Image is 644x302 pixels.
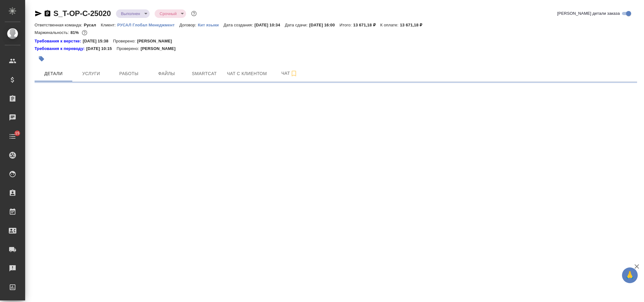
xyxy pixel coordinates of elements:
p: [PERSON_NAME] [137,38,177,44]
p: 13 671,18 ₽ [353,23,380,27]
button: Скопировать ссылку [44,10,51,17]
button: 🙏 [622,267,638,283]
span: 15 [11,130,23,136]
button: Скопировать ссылку для ЯМессенджера [35,10,42,17]
button: Срочный [158,11,179,16]
button: Доп статусы указывают на важность/срочность заказа [190,9,198,18]
div: Нажми, чтобы открыть папку с инструкцией [35,38,83,44]
span: Smartcat [189,70,219,78]
p: [DATE] 15:38 [83,38,113,44]
span: Работы [114,70,144,78]
span: Услуги [76,70,106,78]
span: Чат с клиентом [227,70,267,78]
p: Итого: [339,23,353,27]
span: 🙏 [625,269,635,282]
p: Клиент: [101,23,117,27]
button: Выполнен [119,11,142,16]
svg: Подписаться [290,70,298,77]
p: Проверено: [117,46,141,52]
p: [DATE] 10:15 [86,46,117,52]
p: Русал [84,23,101,27]
a: S_T-OP-C-25020 [53,9,111,18]
p: Маржинальность: [35,30,70,35]
p: [PERSON_NAME] [140,46,180,52]
div: Выполнен [155,9,186,18]
p: [DATE] 16:00 [309,23,340,27]
p: [DATE] 10:34 [255,23,285,27]
button: 2170.10 RUB; [80,29,89,37]
p: К оплате: [380,23,400,27]
p: 81% [70,30,80,35]
div: Выполнен [116,9,150,18]
p: Кит языки [198,23,223,27]
a: Кит языки [198,22,223,27]
p: 13 671,18 ₽ [400,23,427,27]
a: 15 [2,129,24,144]
a: Требования к верстке: [35,38,83,44]
span: Чат [274,69,305,77]
span: [PERSON_NAME] детали заказа [557,10,620,17]
p: РУСАЛ Глобал Менеджмент [117,23,179,27]
p: Ответственная команда: [35,23,84,27]
p: Договор: [179,23,198,27]
a: РУСАЛ Глобал Менеджмент [117,22,179,27]
button: Добавить тэг [35,52,48,66]
p: Проверено: [113,38,137,44]
span: Файлы [151,70,182,78]
span: Детали [38,70,69,78]
p: Дата создания: [223,23,254,27]
p: Дата сдачи: [285,23,309,27]
a: Требования к переводу: [35,46,86,52]
div: Нажми, чтобы открыть папку с инструкцией [35,46,86,52]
